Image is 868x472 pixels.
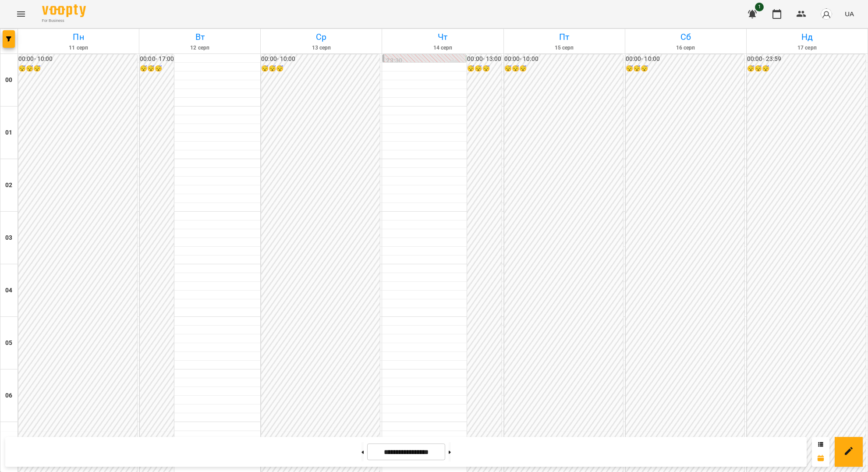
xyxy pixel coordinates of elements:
[140,64,174,74] h6: 😴😴😴
[747,64,866,74] h6: 😴😴😴
[261,54,380,64] h6: 00:00 - 10:00
[467,64,501,74] h6: 😴😴😴
[19,30,138,44] h6: Пн
[626,64,744,74] h6: 😴😴😴
[627,30,745,44] h6: Сб
[505,30,624,44] h6: Пт
[386,56,402,66] label: 23:30
[262,30,380,44] h6: Ср
[261,64,380,74] h6: 😴😴😴
[18,64,137,74] h6: 😴😴😴
[820,8,833,20] img: avatar_s.png
[5,128,12,138] h6: 01
[262,44,380,52] h6: 13 серп
[5,233,12,243] h6: 03
[140,54,174,64] h6: 00:00 - 17:00
[11,4,32,25] button: Menu
[504,54,623,64] h6: 00:00 - 10:00
[845,9,854,18] span: UA
[748,44,866,52] h6: 17 серп
[141,44,259,52] h6: 12 серп
[5,75,12,85] h6: 00
[447,60,461,73] div: Єфіменко Оксана
[141,30,259,44] h6: Вт
[841,6,857,22] button: UA
[747,54,866,64] h6: 00:00 - 23:59
[627,44,745,52] h6: 16 серп
[42,18,86,24] span: For Business
[467,54,501,64] h6: 00:00 - 13:00
[5,338,12,348] h6: 05
[626,54,744,64] h6: 00:00 - 10:00
[18,54,137,64] h6: 00:00 - 10:00
[755,3,764,11] span: 1
[505,44,624,52] h6: 15 серп
[5,181,12,190] h6: 02
[383,44,502,52] h6: 14 серп
[19,44,138,52] h6: 11 серп
[748,30,866,44] h6: Нд
[42,4,86,17] img: Voopty Logo
[5,286,12,295] h6: 04
[383,30,502,44] h6: Чт
[5,391,12,401] h6: 06
[504,64,623,74] h6: 😴😴😴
